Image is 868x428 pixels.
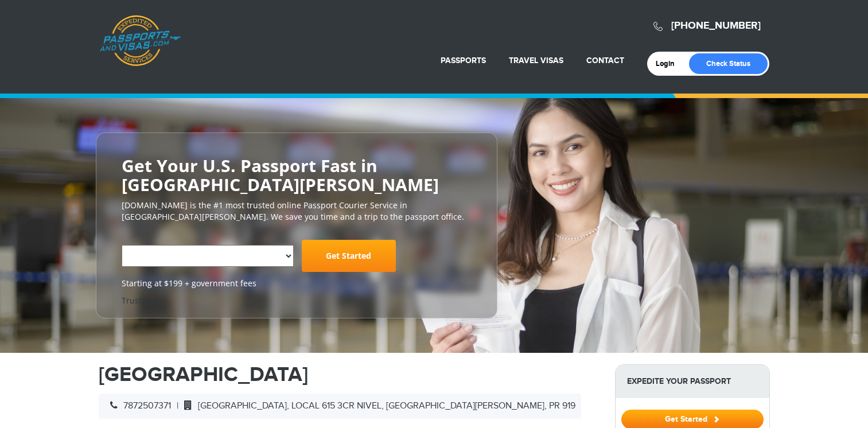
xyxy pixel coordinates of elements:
a: Login [656,59,683,68]
strong: Expedite Your Passport [616,365,769,398]
a: Travel Visas [509,56,563,65]
h1: [GEOGRAPHIC_DATA] [99,364,598,385]
a: [PHONE_NUMBER] [671,20,761,32]
a: Contact [586,56,624,65]
a: Trustpilot [122,295,159,306]
a: Get Started [302,240,396,272]
div: | [99,394,581,419]
a: Check Status [689,53,768,74]
span: 7872507371 [104,400,171,411]
a: Passports & [DOMAIN_NAME] [99,15,181,67]
a: Passports [441,56,486,65]
h2: Get Your U.S. Passport Fast in [GEOGRAPHIC_DATA][PERSON_NAME] [122,156,472,194]
span: [GEOGRAPHIC_DATA], LOCAL 615 3CR NIVEL, [GEOGRAPHIC_DATA][PERSON_NAME], PR 919 [178,400,575,411]
span: Starting at $199 + government fees [122,278,472,289]
p: [DOMAIN_NAME] is the #1 most trusted online Passport Courier Service in [GEOGRAPHIC_DATA][PERSON_... [122,200,472,223]
a: Get Started [621,414,764,423]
